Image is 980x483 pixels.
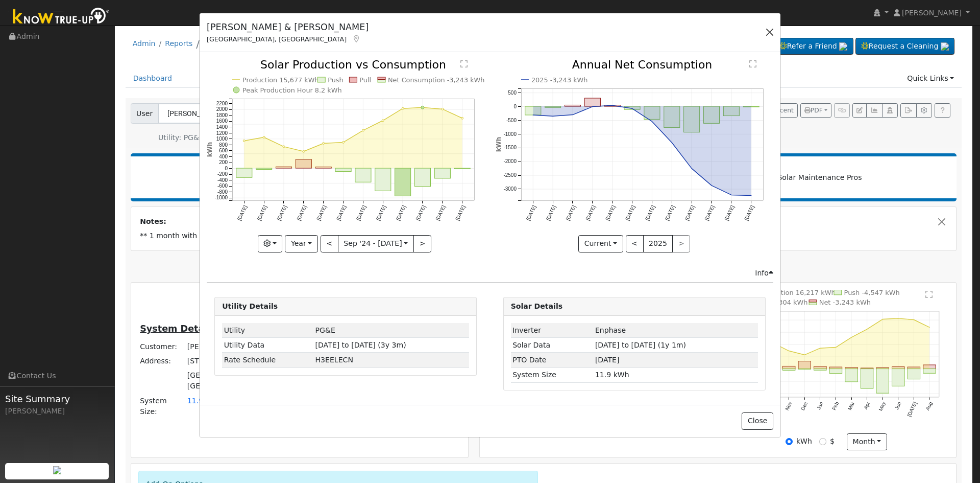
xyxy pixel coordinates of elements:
[460,60,468,68] text: 
[749,194,753,198] circle: onclick=""
[551,114,555,119] circle: onclick=""
[495,137,502,152] text: kWh
[723,204,735,221] text: [DATE]
[352,35,361,43] a: Map
[626,235,644,252] button: <
[749,60,756,68] text: 
[375,169,391,191] rect: onclick=""
[415,169,431,187] rect: onclick=""
[545,106,560,107] rect: onclick=""
[216,124,228,130] text: 1400
[591,105,595,109] circle: onclick=""
[338,235,414,252] button: Sep '24 - [DATE]
[503,187,517,192] text: -3000
[455,204,467,221] text: [DATE]
[335,169,351,172] rect: onclick=""
[283,146,285,148] circle: onclick=""
[503,145,517,151] text: -1500
[545,204,556,221] text: [DATE]
[670,141,674,145] circle: onclick=""
[315,326,335,334] span: ID: 14396653, authorized: 07/01/24
[565,105,580,107] rect: onclick=""
[395,169,411,196] rect: onclick=""
[503,173,517,178] text: -2500
[421,106,424,109] circle: onclick=""
[296,159,312,168] rect: onclick=""
[219,142,228,148] text: 800
[328,76,344,84] text: Push
[285,235,317,252] button: Year
[624,106,640,109] rect: onclick=""
[222,302,278,310] strong: Utility Details
[215,195,228,201] text: -1000
[595,371,629,379] span: 11.9 kWh
[415,204,427,221] text: [DATE]
[219,148,228,154] text: 600
[276,204,288,221] text: [DATE]
[260,58,446,71] text: Solar Production vs Consumption
[360,76,372,84] text: Pull
[709,183,714,188] circle: onclick=""
[316,204,328,221] text: [DATE]
[503,159,517,165] text: -2000
[395,204,407,221] text: [DATE]
[413,235,431,252] button: >
[216,119,228,124] text: 1600
[643,235,673,252] button: 2025
[525,204,537,221] text: [DATE]
[207,35,347,43] span: [GEOGRAPHIC_DATA], [GEOGRAPHIC_DATA]
[256,204,268,221] text: [DATE]
[217,183,228,189] text: -600
[503,131,517,137] text: -1000
[511,353,594,367] td: PTO Date
[742,412,773,430] button: Close
[219,154,228,159] text: 400
[511,367,594,382] td: System Size
[216,101,228,106] text: 2200
[584,98,600,106] rect: onclick=""
[303,151,305,153] circle: onclick=""
[276,167,292,169] rect: onclick=""
[216,136,228,142] text: 1000
[508,90,517,96] text: 500
[630,107,634,111] circle: onclick=""
[690,167,694,171] circle: onclick=""
[684,204,696,221] text: [DATE]
[321,235,338,252] button: <
[644,106,660,119] rect: onclick=""
[571,113,575,117] circle: onclick=""
[531,76,588,84] text: 2025 -3,243 kWh
[610,104,614,108] circle: onclick=""
[217,172,228,177] text: -200
[225,166,228,171] text: 0
[584,204,596,221] text: [DATE]
[388,76,485,84] text: Net Consumption -3,243 kWh
[375,204,387,221] text: [DATE]
[242,86,342,94] text: Peak Production Hour 8.2 kWh
[511,302,562,310] strong: Solar Details
[455,169,471,169] rect: onclick=""
[511,338,594,353] td: Solar Data
[222,338,313,353] td: Utility Data
[565,204,576,221] text: [DATE]
[296,204,308,221] text: [DATE]
[222,353,313,367] td: Rate Schedule
[723,106,739,116] rect: onclick=""
[604,204,616,221] text: [DATE]
[683,106,699,132] rect: onclick=""
[207,20,369,34] h5: [PERSON_NAME] & [PERSON_NAME]
[595,356,620,364] span: [DATE]
[729,193,733,197] circle: onclick=""
[315,356,353,364] span: B
[595,326,626,334] span: ID: 5390503, authorized: 09/12/24
[604,105,620,106] rect: onclick=""
[217,189,228,195] text: -800
[644,204,656,221] text: [DATE]
[355,204,367,221] text: [DATE]
[362,130,364,132] circle: onclick=""
[513,104,517,109] text: 0
[216,107,228,112] text: 2000
[435,169,451,179] rect: onclick=""
[442,108,444,110] circle: onclick=""
[236,204,248,221] text: [DATE]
